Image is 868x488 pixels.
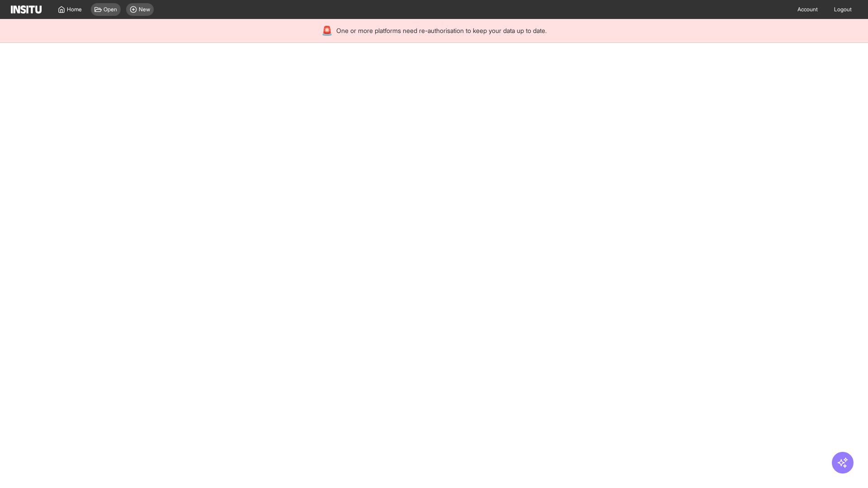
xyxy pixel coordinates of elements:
[11,5,42,14] img: Logo
[321,24,333,37] div: 🚨
[139,6,150,13] span: New
[336,26,547,35] span: One or more platforms need re-authorisation to keep your data up to date.
[67,6,82,13] span: Home
[104,6,117,13] span: Open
